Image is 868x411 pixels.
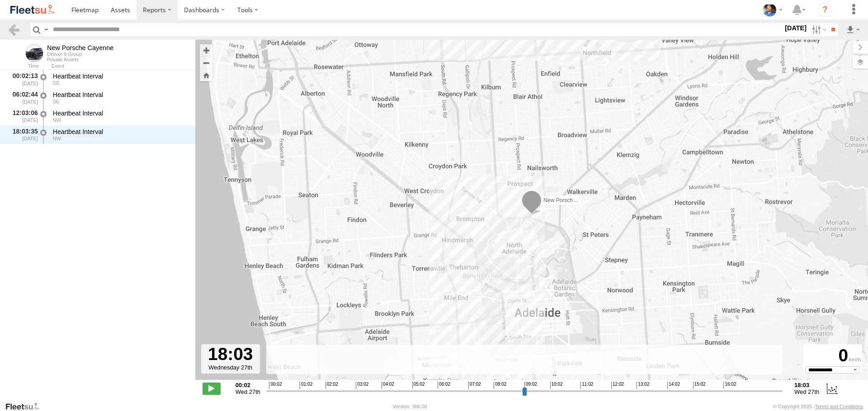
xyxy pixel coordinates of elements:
[7,108,39,125] div: 12:03:06 [DATE]
[325,382,338,389] span: 02:02
[53,128,187,136] div: Heartbeat Interval
[550,382,563,389] span: 10:02
[524,382,537,389] span: 09:02
[794,388,819,395] span: Wed 27th Aug 2025
[393,404,427,409] div: Version: 306.00
[47,44,113,51] div: New Porsche Cayenne - View Asset History
[53,117,61,123] span: Heading: 334
[53,99,60,104] span: Heading: 120
[7,64,39,69] div: Time
[53,109,187,117] div: Heartbeat Interval
[693,382,706,389] span: 15:02
[200,56,212,69] button: Zoom out
[47,51,113,57] div: Deliver It Group
[269,382,282,389] span: 00:02
[818,3,832,17] i: ?
[236,388,260,395] span: Wed 27th Aug 2025
[494,382,506,389] span: 08:02
[236,382,260,388] strong: 00:02
[783,23,808,33] label: [DATE]
[47,57,113,62] div: Private Assets
[723,382,736,389] span: 16:02
[5,402,47,411] a: Visit our Website
[845,23,861,36] label: Export results as...
[667,382,680,389] span: 14:02
[7,23,20,36] a: Back to previous Page
[52,64,195,69] div: Event
[382,382,394,389] span: 04:02
[203,383,221,394] label: Play/Stop
[53,80,60,86] span: Heading: 120
[300,382,312,389] span: 01:02
[53,91,187,99] div: Heartbeat Interval
[759,3,786,17] div: Matt Draper
[7,71,39,88] div: 00:02:13 [DATE]
[468,382,481,389] span: 07:02
[356,382,368,389] span: 03:02
[53,72,187,80] div: Heartbeat Interval
[773,404,863,409] div: © Copyright 2025 -
[42,23,50,36] label: Search Query
[200,44,212,56] button: Zoom in
[543,197,599,203] span: New Porsche Cayenne
[794,382,819,388] strong: 18:03
[805,346,861,366] div: 0
[7,126,39,143] div: 18:03:35 [DATE]
[815,404,863,409] a: Terms and Conditions
[200,69,212,81] button: Zoom Home
[611,382,624,389] span: 12:02
[438,382,450,389] span: 06:02
[9,4,56,16] img: fleetsu-logo-horizontal.svg
[412,382,425,389] span: 05:02
[808,23,828,36] label: Search Filter Options
[53,136,61,141] span: Heading: 334
[7,89,39,106] div: 06:02:44 [DATE]
[580,382,593,389] span: 11:02
[637,382,649,389] span: 13:02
